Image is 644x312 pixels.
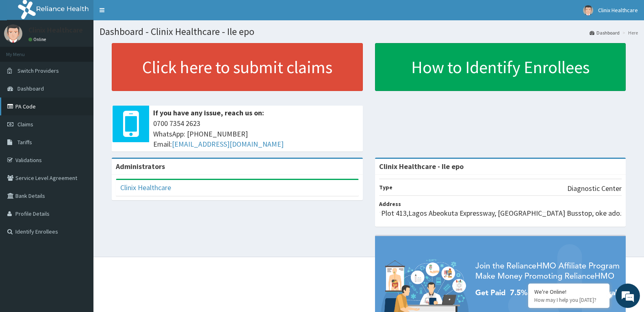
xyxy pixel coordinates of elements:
span: Clinix Healthcare [598,6,638,14]
span: Dashboard [17,85,44,92]
b: If you have any issue, reach us on: [153,108,264,117]
span: Tariffs [17,139,32,146]
strong: Clinix Healthcare - Ile epo [379,162,464,171]
a: [EMAIL_ADDRESS][DOMAIN_NAME] [172,139,284,149]
a: Online [28,37,48,42]
p: How may I help you today? [534,297,603,303]
b: Administrators [116,162,165,171]
img: User Image [583,5,593,15]
b: Type [379,184,392,191]
span: Claims [17,121,33,128]
div: We're Online! [534,288,603,295]
a: How to Identify Enrollees [375,43,626,91]
b: Address [379,200,401,208]
a: Dashboard [590,29,620,36]
p: Clinix Healthcare [28,26,83,34]
img: User Image [4,24,22,43]
p: Plot 413,Lagos Abeokuta Expressway, [GEOGRAPHIC_DATA] Busstop, oke ado. [381,208,622,219]
span: 0700 7354 2623 WhatsApp: [PHONE_NUMBER] Email: [153,118,359,149]
p: Diagnostic Center [567,183,622,194]
h1: Dashboard - Clinix Healthcare - Ile epo [100,26,638,37]
li: Here [620,29,638,36]
span: Switch Providers [17,67,59,74]
a: Click here to submit claims [112,43,363,91]
a: Clinix Healthcare [120,183,171,192]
